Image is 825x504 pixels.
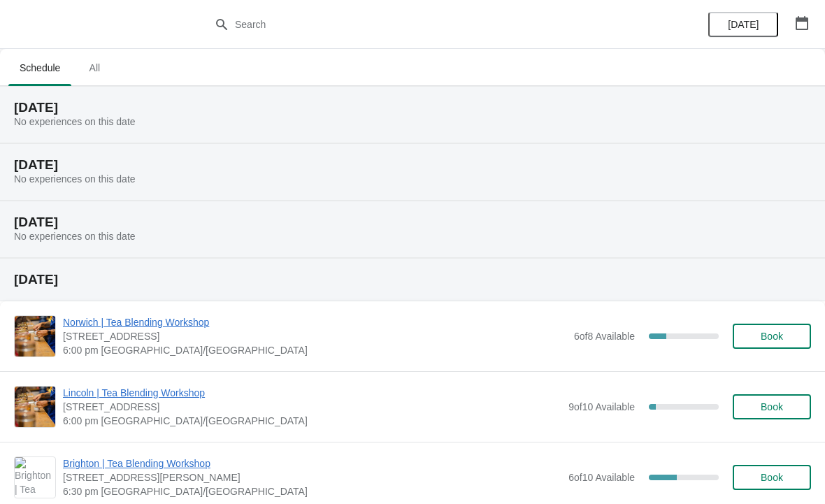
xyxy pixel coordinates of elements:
[14,101,811,115] h2: [DATE]
[733,394,811,419] button: Book
[761,472,783,483] span: Book
[15,316,55,357] img: Norwich | Tea Blending Workshop | 9 Back Of The Inns, Norwich NR2 1PT, UK | 6:00 pm Europe/London
[574,331,635,342] span: 6 of 8 Available
[77,55,112,80] span: All
[63,386,561,400] span: Lincoln | Tea Blending Workshop
[568,401,635,412] span: 9 of 10 Available
[63,315,567,329] span: Norwich | Tea Blending Workshop
[728,19,759,30] span: [DATE]
[63,400,561,414] span: [STREET_ADDRESS]
[63,470,561,484] span: [STREET_ADDRESS][PERSON_NAME]
[15,457,55,498] img: Brighton | Tea Blending Workshop | 41 Gardner Street, Brighton BN1 1UN | 6:30 pm Europe/London
[761,401,783,412] span: Book
[14,215,811,229] h2: [DATE]
[14,116,136,127] span: No experiences on this date
[234,12,619,37] input: Search
[63,414,561,428] span: 6:00 pm [GEOGRAPHIC_DATA]/[GEOGRAPHIC_DATA]
[63,329,567,343] span: [STREET_ADDRESS]
[733,465,811,490] button: Book
[63,456,561,470] span: Brighton | Tea Blending Workshop
[15,387,55,427] img: Lincoln | Tea Blending Workshop | 30 Sincil Street, Lincoln, LN5 7ET | 6:00 pm Europe/London
[14,158,811,172] h2: [DATE]
[14,173,136,185] span: No experiences on this date
[63,484,561,498] span: 6:30 pm [GEOGRAPHIC_DATA]/[GEOGRAPHIC_DATA]
[733,324,811,349] button: Book
[14,273,811,287] h2: [DATE]
[568,472,635,483] span: 6 of 10 Available
[63,343,567,357] span: 6:00 pm [GEOGRAPHIC_DATA]/[GEOGRAPHIC_DATA]
[8,55,71,80] span: Schedule
[708,12,778,37] button: [DATE]
[761,331,783,342] span: Book
[14,231,136,242] span: No experiences on this date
